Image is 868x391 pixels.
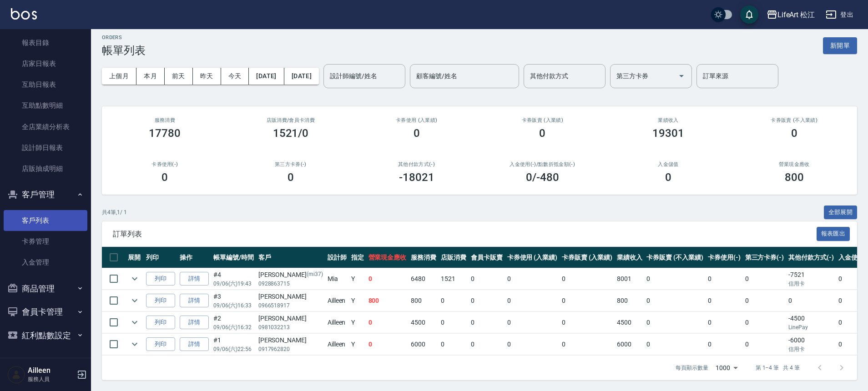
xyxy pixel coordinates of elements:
a: 詳情 [180,337,209,351]
td: 6480 [409,268,439,290]
td: Ailleen [325,290,349,311]
td: 0 [439,290,469,311]
p: 09/06 (六) 22:56 [213,345,254,353]
td: 0 [560,290,615,311]
a: 報表目錄 [4,32,87,53]
button: 列印 [146,272,175,286]
button: 登出 [822,6,857,23]
td: 0 [469,334,505,355]
th: 指定 [349,247,366,268]
button: expand row [128,316,141,329]
a: 全店業績分析表 [4,116,87,137]
th: 展開 [126,247,144,268]
button: 會員卡管理 [4,300,87,324]
button: 新開單 [823,37,857,54]
h3: 帳單列表 [102,44,146,57]
p: 每頁顯示數量 [676,364,708,372]
td: Ailleen [325,334,349,355]
button: 紅利點數設定 [4,324,87,347]
h2: 卡券使用 (入業績) [364,117,469,123]
td: 0 [469,290,505,311]
th: 服務消費 [409,247,439,268]
h2: 業績收入 [616,117,721,123]
td: 0 [469,312,505,333]
h3: 0 [791,127,797,140]
th: 營業現金應收 [366,247,409,268]
td: 0 [743,312,787,333]
h3: 19301 [652,127,684,140]
td: 0 [560,312,615,333]
th: 會員卡販賣 [469,247,505,268]
h2: 第三方卡券(-) [239,161,343,167]
a: 新開單 [823,41,857,50]
td: 0 [560,334,615,355]
button: save [740,5,758,24]
a: 報表匯出 [817,229,850,238]
a: 設計師日報表 [4,137,87,158]
h5: Ailleen [28,366,74,375]
button: 客戶管理 [4,183,87,206]
p: 09/06 (六) 19:43 [213,280,254,288]
td: 0 [366,268,409,290]
td: 6000 [615,334,645,355]
h2: 卡券使用(-) [113,161,217,167]
td: 0 [560,268,615,290]
td: 4500 [615,312,645,333]
td: 8001 [615,268,645,290]
td: Y [349,334,366,355]
td: Y [349,268,366,290]
td: 800 [366,290,409,311]
span: 訂單列表 [113,230,817,239]
h3: 800 [785,171,804,184]
td: 0 [743,290,787,311]
button: expand row [128,272,141,286]
th: 設計師 [325,247,349,268]
h2: 其他付款方式(-) [364,161,469,167]
td: 0 [644,334,705,355]
th: 業績收入 [615,247,645,268]
button: 今天 [221,68,249,85]
th: 卡券販賣 (入業績) [560,247,615,268]
div: [PERSON_NAME] [258,270,323,280]
th: 列印 [144,247,177,268]
td: 6000 [409,334,439,355]
td: 800 [615,290,645,311]
th: 卡券販賣 (不入業績) [644,247,705,268]
td: 0 [644,312,705,333]
a: 店家日報表 [4,53,87,74]
p: LinePay [788,323,834,331]
td: #4 [211,268,256,290]
td: 0 [644,290,705,311]
th: 帳單編號/時間 [211,247,256,268]
p: 信用卡 [788,345,834,353]
td: #2 [211,312,256,333]
a: 詳情 [180,272,209,286]
td: 0 [366,312,409,333]
td: -7521 [786,268,836,290]
p: 0966518917 [258,301,323,310]
button: 列印 [146,316,175,330]
h2: ORDERS [102,35,146,40]
p: 09/06 (六) 16:33 [213,301,254,310]
a: 互助點數明細 [4,95,87,116]
h2: 入金儲值 [616,161,721,167]
button: 全部展開 [824,206,858,220]
h3: 0 /-480 [526,171,559,184]
div: 1000 [712,356,741,380]
td: 0 [366,334,409,355]
td: Y [349,290,366,311]
td: 0 [505,290,560,311]
h3: 0 [539,127,545,140]
th: 店販消費 [439,247,469,268]
div: [PERSON_NAME] [258,336,323,345]
a: 互助日報表 [4,74,87,95]
button: 上個月 [102,68,136,85]
h2: 店販消費 /會員卡消費 [239,117,343,123]
td: 0 [505,312,560,333]
button: expand row [128,337,141,351]
td: 0 [706,334,743,355]
button: 本月 [136,68,165,85]
td: 0 [644,268,705,290]
td: 0 [439,334,469,355]
td: 0 [786,290,836,311]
